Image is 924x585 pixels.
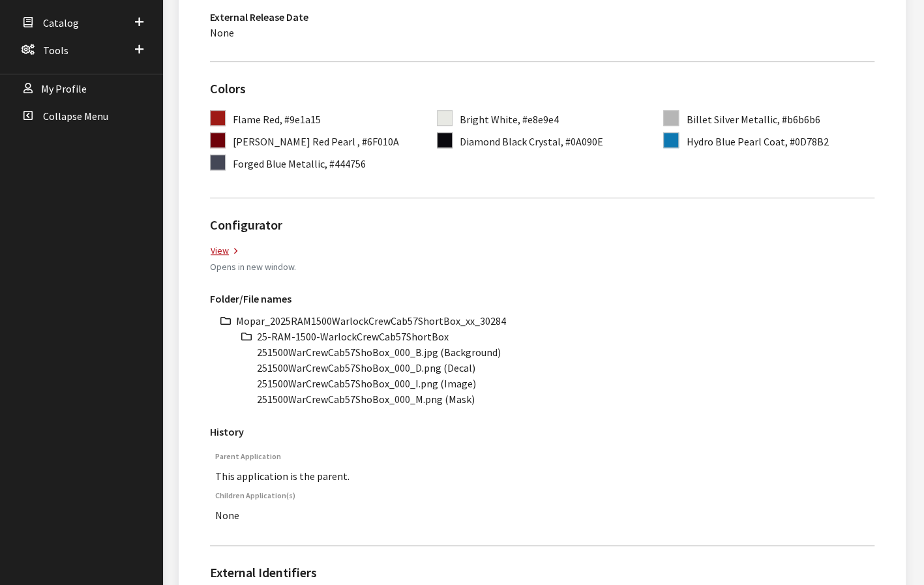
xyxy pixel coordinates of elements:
span: Diamond Black Crystal, [460,135,563,148]
span: #444756 [329,157,366,170]
span: My Profile [41,82,87,95]
h3: History [210,424,874,440]
li: 251500WarCrewCab57ShoBox_000_B.jpg (Background) [257,344,874,360]
li: Mopar_2025RAM1500WarlockCrewCab57ShortBox_xx_30284 [236,313,874,329]
span: Collapse Menu [43,110,108,123]
span: None [210,26,234,39]
li: 251500WarCrewCab57ShoBox_000_D.png (Decal) [257,360,874,376]
span: #0A090E [565,135,603,148]
span: Hydro Blue Pearl Coat, [686,135,787,148]
td: This application is the parent. [210,467,355,485]
span: Catalog [43,16,79,29]
span: [PERSON_NAME] Red Pearl , [233,135,360,148]
span: Forged Blue Metallic, [233,157,327,170]
li: 251500WarCrewCab57ShoBox_000_I.png (Image) [257,376,874,391]
li: 25-RAM-1500-WarlockCrewCab57ShortBox [257,329,874,344]
span: #b6b6b6 [781,113,820,126]
th: Children Application(s) [210,485,355,506]
span: #9e1a15 [284,113,321,126]
a: View [210,243,238,258]
small: Opens in new window. [210,261,296,273]
span: Tools [43,44,68,57]
td: None [210,506,355,524]
span: #0D78B2 [789,135,828,148]
span: Flame Red, [233,113,282,126]
span: Billet Silver Metallic, [686,113,779,126]
h3: External Release Date [210,9,308,25]
h2: Colors [210,79,874,98]
th: Parent Application [210,446,355,467]
span: Bright White, [460,113,520,126]
span: #e8e9e4 [522,113,559,126]
span: #6F010A [362,135,399,148]
li: 251500WarCrewCab57ShoBox_000_M.png (Mask) [257,391,874,407]
h2: External Identifiers [210,563,874,582]
h3: Folder/File names [210,291,874,307]
h2: Configurator [210,215,874,235]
